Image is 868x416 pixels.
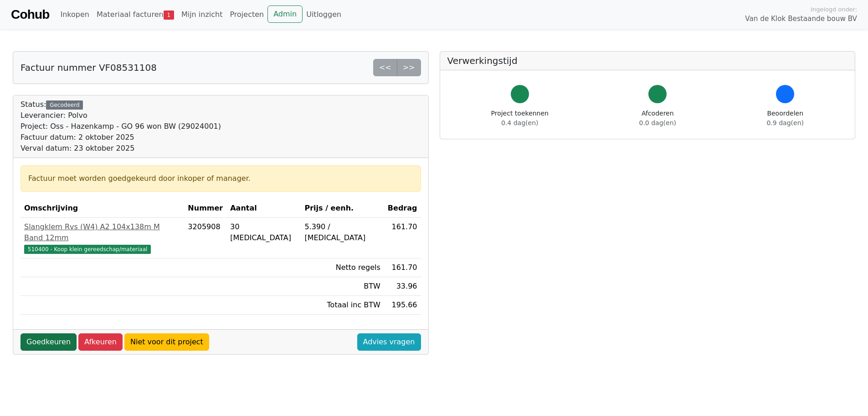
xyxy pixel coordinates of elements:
div: Project toekennen [491,109,549,128]
td: 33.96 [384,277,421,296]
th: Prijs / eenh. [301,199,384,218]
th: Omschrijving [21,199,184,218]
td: Netto regels [301,258,384,277]
div: Project: Oss - Hazenkamp - GO 96 won BW (29024001) [21,121,221,132]
div: 5.390 / [MEDICAL_DATA] [304,221,380,243]
td: 3205908 [184,218,226,258]
div: Gecodeerd [46,100,83,110]
td: Totaal inc BTW [301,296,384,315]
a: Projecten [226,5,267,24]
span: 0.0 dag(en) [639,119,676,126]
td: BTW [301,277,384,296]
td: 161.70 [384,258,421,277]
td: 195.66 [384,296,421,315]
h5: Verwerkingstijd [447,55,848,66]
a: Cohub [11,4,49,26]
span: 1 [164,11,174,20]
div: Verval datum: 23 oktober 2025 [21,143,221,154]
div: 30 [MEDICAL_DATA] [230,221,297,243]
div: Status: [21,99,221,154]
div: Factuur datum: 2 oktober 2025 [21,132,221,143]
th: Nummer [184,199,226,218]
a: Afkeuren [78,333,123,351]
div: Afcoderen [639,109,676,128]
a: Admin [267,5,303,23]
a: Mijn inzicht [178,5,226,24]
div: Factuur moet worden goedgekeurd door inkoper of manager. [28,173,413,184]
div: Slangklem Rvs (W4) A2 104x138m M Band 12mm [24,221,180,243]
span: Van de Klok Bestaande bouw BV [745,14,857,24]
td: 161.70 [384,218,421,258]
div: Beoordelen [767,109,804,128]
a: Niet voor dit project [124,333,209,351]
span: 510400 - Koop klein gereedschap/materiaal [24,245,151,254]
span: 0.9 dag(en) [767,119,804,126]
h5: Factuur nummer VF08531108 [21,62,157,73]
a: Goedkeuren [21,333,77,351]
a: Uitloggen [303,5,345,24]
span: Ingelogd onder: [811,5,857,14]
a: Inkopen [56,5,92,24]
div: Leverancier: Polvo [21,110,221,121]
a: Materiaal facturen1 [93,5,178,24]
a: Slangklem Rvs (W4) A2 104x138m M Band 12mm510400 - Koop klein gereedschap/materiaal [24,221,180,254]
th: Bedrag [384,199,421,218]
a: Advies vragen [357,333,421,351]
th: Aantal [226,199,301,218]
span: 0.4 dag(en) [501,119,538,126]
